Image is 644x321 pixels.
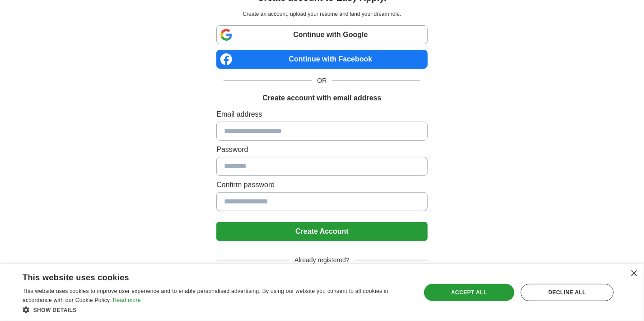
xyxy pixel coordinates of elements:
[424,284,514,301] div: Accept all
[216,109,427,120] label: Email address
[216,144,427,155] label: Password
[216,222,427,241] button: Create Account
[262,93,381,104] h1: Create account with email address
[23,269,386,283] div: This website uses cookies
[23,288,388,303] span: This website uses cookies to improve user experience and to enable personalised advertising. By u...
[23,305,409,314] div: Show details
[216,25,427,44] a: Continue with Google
[216,50,427,69] a: Continue with Facebook
[312,76,332,85] span: OR
[113,297,141,303] a: Read more, opens a new window
[33,307,77,313] span: Show details
[289,255,355,265] span: Already registered?
[630,270,637,277] div: Close
[218,10,425,18] p: Create an account, upload your resume and land your dream role.
[521,284,614,301] div: Decline all
[216,179,427,190] label: Confirm password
